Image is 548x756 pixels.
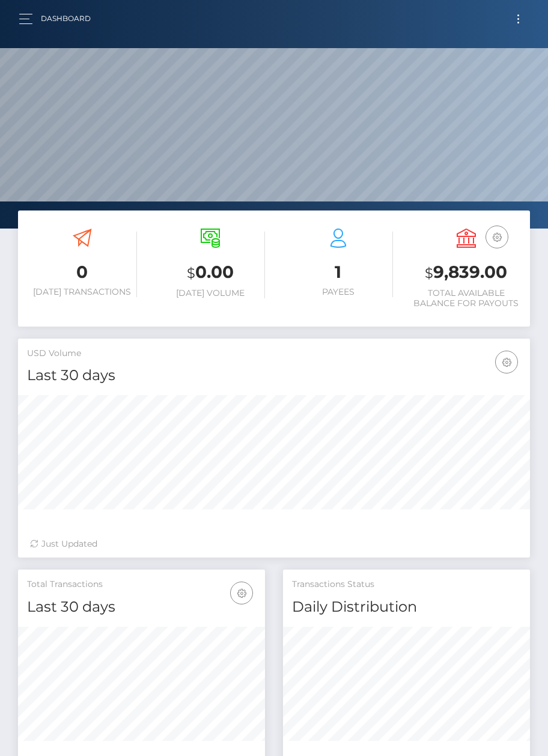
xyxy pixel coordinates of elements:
h6: [DATE] Transactions [27,287,137,297]
h5: Transactions Status [292,579,521,591]
h6: Total Available Balance for Payouts [411,288,521,309]
h3: 9,839.00 [411,260,521,285]
h4: Last 30 days [27,597,256,618]
h3: 0.00 [155,260,265,285]
small: $ [187,265,195,281]
h4: Last 30 days [27,365,521,386]
h5: Total Transactions [27,579,256,591]
div: Just Updated [30,538,518,550]
h3: 0 [27,260,137,284]
a: Dashboard [41,6,91,31]
h3: 1 [283,260,393,284]
small: $ [425,265,433,281]
h5: USD Volume [27,348,521,360]
h6: [DATE] Volume [155,288,265,298]
h6: Payees [283,287,393,297]
button: Toggle navigation [507,11,529,27]
h4: Daily Distribution [292,597,521,618]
